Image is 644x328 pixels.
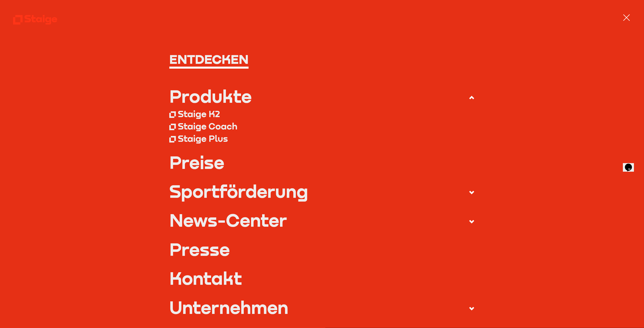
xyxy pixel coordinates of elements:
[178,121,237,132] div: Staige Coach
[623,157,639,172] iframe: chat widget
[169,132,475,145] a: Staige Plus
[169,87,252,105] div: Produkte
[169,108,475,120] a: Staige K2
[169,211,287,229] div: News-Center
[169,269,475,287] a: Kontakt
[178,133,228,144] div: Staige Plus
[169,120,475,132] a: Staige Coach
[169,241,475,258] a: Presse
[169,182,308,200] div: Sportförderung
[169,299,288,316] div: Unternehmen
[178,108,220,119] div: Staige K2
[169,154,475,171] a: Preise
